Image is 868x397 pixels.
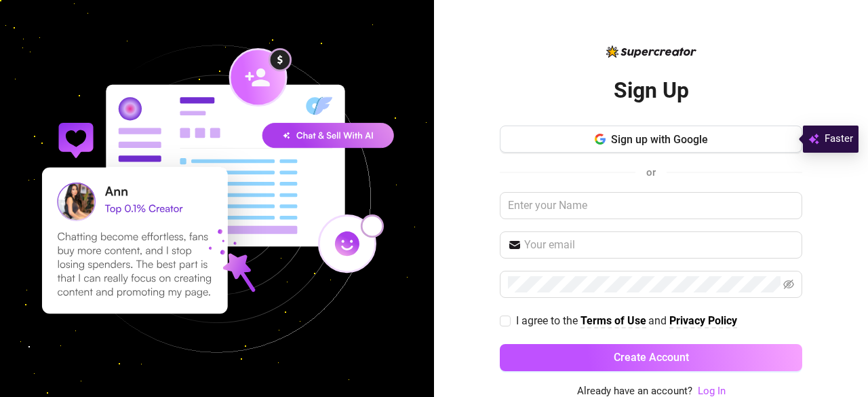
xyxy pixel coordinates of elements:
a: Log In [698,385,726,397]
span: Create Account [614,351,689,364]
a: Terms of Use [580,314,646,328]
input: Your email [524,237,794,253]
span: Sign up with Google [611,133,708,146]
a: Privacy Policy [669,314,737,328]
span: or [646,166,656,178]
span: I agree to the [516,314,580,327]
input: Enter your Name [500,192,802,219]
span: eye-invisible [783,279,794,290]
button: Create Account [500,344,802,371]
span: Faster [825,131,853,147]
strong: Privacy Policy [669,314,737,327]
button: Sign up with Google [500,126,802,153]
span: and [648,314,669,327]
strong: Terms of Use [580,314,646,327]
img: svg%3e [808,131,819,147]
h2: Sign Up [614,77,689,105]
img: logo-BBDzfeDw.svg [606,45,696,58]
